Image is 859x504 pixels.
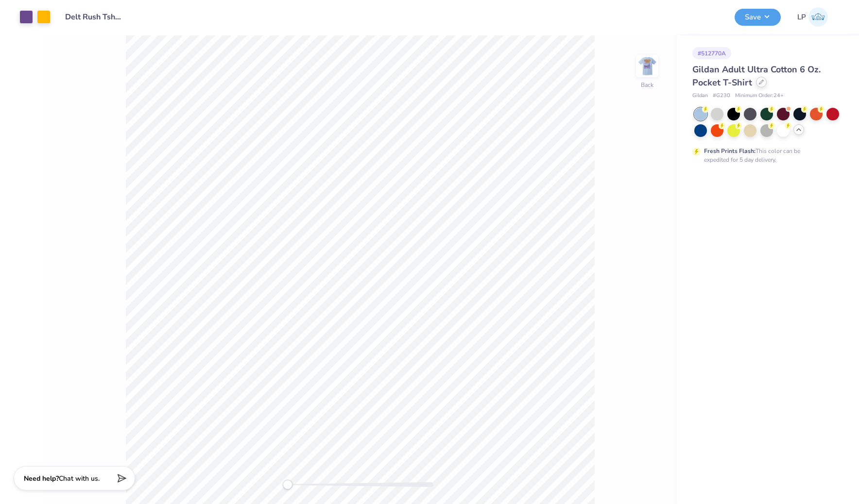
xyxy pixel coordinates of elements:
div: Accessibility label [283,480,292,489]
strong: Fresh Prints Flash: [704,147,756,155]
div: This color can be expedited for 5 day delivery. [704,147,824,164]
input: Untitled Design [58,7,129,27]
div: Back [641,81,653,89]
span: Minimum Order: 24 + [735,92,784,100]
img: Back [637,56,657,76]
button: Save [735,9,781,26]
a: LP [793,7,832,27]
div: # 512770A [692,47,731,59]
span: Gildan Adult Ultra Cotton 6 Oz. Pocket T-Shirt [692,64,821,88]
strong: Need help? [24,474,59,483]
span: Chat with us. [59,474,100,483]
span: Gildan [692,92,708,100]
span: # G230 [713,92,730,100]
img: Lauren Pevec [808,7,828,27]
span: LP [797,12,806,23]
